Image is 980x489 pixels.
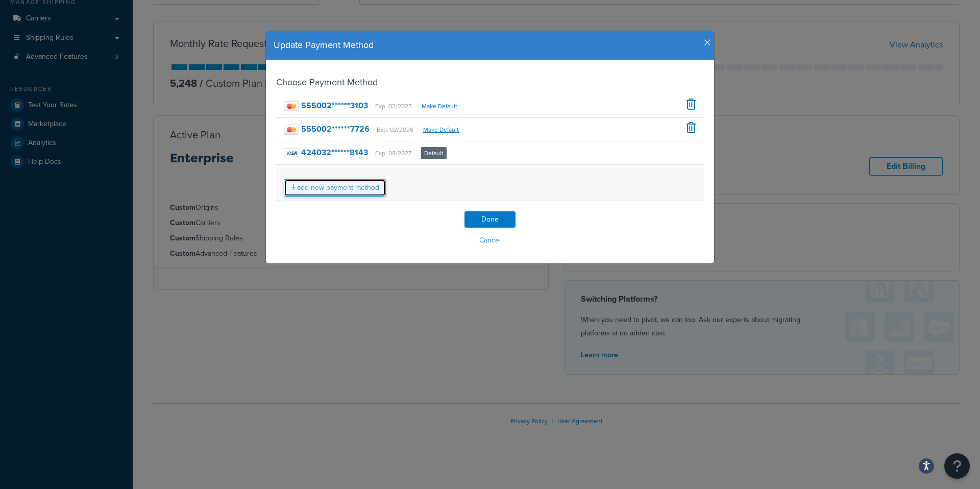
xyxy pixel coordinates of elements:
img: mastercard.png [284,125,299,135]
small: Exp. 03/2025 [375,102,412,111]
h4: Choose Payment Method [276,76,704,89]
a: Make Default [422,102,457,111]
h4: Update Payment Method [274,39,706,52]
img: mastercard.png [284,101,299,111]
span: Default [421,147,447,159]
button: Cancel [276,233,704,248]
input: Done [464,211,516,228]
a: add new payment method [284,179,386,197]
a: Make Default [423,125,459,134]
img: visa.png [284,148,299,158]
small: Exp. 08/2027 [375,149,411,158]
small: Exp. 02/2026 [377,125,413,134]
